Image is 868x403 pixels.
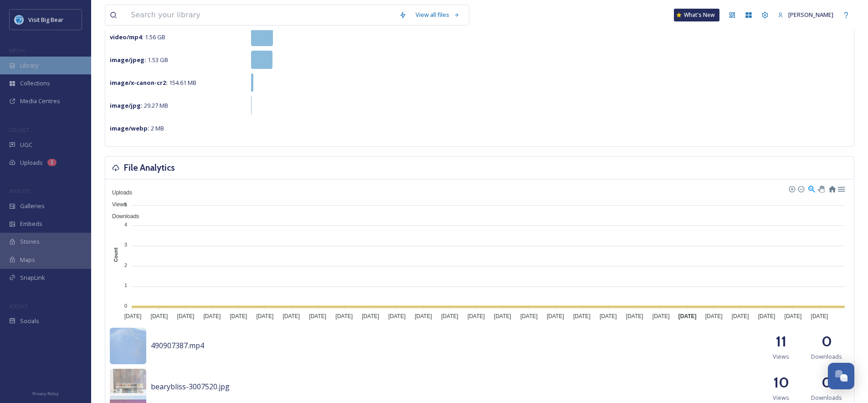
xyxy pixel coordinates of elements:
tspan: [DATE] [520,313,538,319]
strong: image/x-canon-cr2 : [110,79,168,87]
span: MEDIA [9,47,25,54]
button: Open Chat [828,363,854,389]
tspan: [DATE] [547,313,564,319]
tspan: [DATE] [758,313,776,319]
tspan: [DATE] [441,313,458,319]
strong: image/webp : [110,124,149,132]
tspan: 5 [124,201,127,207]
div: 1 [47,159,56,166]
span: Embeds [20,220,42,228]
span: 29.27 MB [110,101,168,110]
tspan: [DATE] [732,313,749,319]
tspan: [DATE] [124,313,142,319]
span: [PERSON_NAME] [788,10,833,19]
span: Galleries [20,202,45,210]
span: Collections [20,79,50,88]
span: Media Centres [20,97,60,105]
div: Reset Zoom [828,184,836,192]
strong: video/mp4 : [110,33,144,41]
input: Search your library [126,5,395,25]
tspan: [DATE] [494,313,511,319]
span: Views [773,393,789,402]
a: What's New [674,9,719,21]
span: SnapLink [20,273,45,282]
img: MemLogo_VBB_Primary_LOGO%20Badge%20%281%29%20%28Converted%29.png [15,15,24,24]
span: bearybliss-3007520.jpg [151,382,230,392]
div: Zoom Out [797,185,804,192]
tspan: [DATE] [678,313,697,319]
text: Count [113,247,118,262]
span: Privacy Policy [32,391,59,397]
span: Downloads [105,213,139,220]
span: Downloads [811,352,842,361]
div: Menu [837,184,845,192]
tspan: [DATE] [573,313,591,319]
tspan: 0 [124,303,127,309]
tspan: [DATE] [177,313,195,319]
tspan: [DATE] [362,313,379,319]
strong: image/jpg : [110,101,143,110]
h2: 10 [773,372,789,393]
span: Uploads [20,158,43,167]
tspan: [DATE] [151,313,168,319]
span: Visit Big Bear [28,16,63,24]
span: Maps [20,256,35,264]
span: WIDGETS [9,188,30,194]
tspan: 4 [124,222,127,227]
tspan: [DATE] [282,313,300,319]
span: Stories [20,237,40,246]
span: Uploads [105,189,132,196]
h2: 0 [822,372,832,393]
span: COLLECT [9,126,29,133]
span: 1.56 GB [110,33,165,41]
tspan: [DATE] [652,313,670,319]
tspan: [DATE] [230,313,247,319]
a: Privacy Policy [32,387,59,398]
span: 490907387.mp4 [151,340,204,351]
tspan: 3 [124,242,127,247]
strong: image/jpeg : [110,56,146,64]
div: Selection Zoom [807,184,815,192]
tspan: [DATE] [626,313,643,319]
tspan: 2 [124,262,127,268]
tspan: [DATE] [256,313,273,319]
tspan: [DATE] [335,313,353,319]
div: Zoom In [788,185,795,192]
tspan: [DATE] [811,313,828,319]
tspan: [DATE] [600,313,617,319]
h2: 11 [776,330,786,352]
span: UGC [20,141,32,149]
tspan: [DATE] [467,313,485,319]
span: 1.53 GB [110,56,168,64]
span: SOCIALS [9,303,27,309]
span: 154.61 MB [110,79,196,87]
div: Panning [818,186,823,191]
a: View all files [411,6,464,24]
span: Library [20,61,38,70]
tspan: 1 [124,283,127,288]
tspan: [DATE] [309,313,326,319]
span: Views [105,201,127,208]
span: Downloads [811,393,842,402]
tspan: [DATE] [785,313,802,319]
span: Socials [20,317,39,325]
tspan: [DATE] [388,313,406,319]
a: [PERSON_NAME] [773,6,838,24]
img: fb8d6d47-5aec-46b8-8a4d-8cff193fbd4a.jpg [110,328,146,364]
h2: 0 [822,330,832,352]
h3: File Analytics [124,161,175,174]
tspan: [DATE] [204,313,221,319]
span: Views [773,352,789,361]
span: 2 MB [110,124,164,132]
tspan: [DATE] [705,313,723,319]
tspan: [DATE] [415,313,432,319]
